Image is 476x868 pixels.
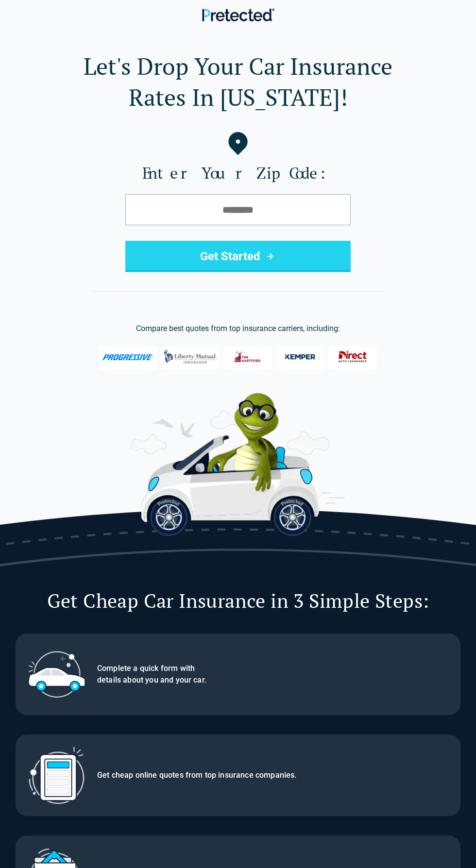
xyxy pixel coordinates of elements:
[125,241,351,272] button: Get Started
[228,347,267,367] img: The Hartford
[131,393,345,536] img: Perry the Turtle with car
[16,323,460,334] p: Compare best quotes from top insurance carriers, including:
[281,347,320,367] img: Kemper
[161,345,220,368] img: Liberty Mutual
[16,50,460,113] h1: Let's Drop Your Car Insurance Rates In [US_STATE]!
[97,663,449,686] p: Complete a quick form with details about you and your car.
[16,587,460,614] h2: Get Cheap Car Insurance in 3 Simple Steps:
[97,769,449,781] p: Get cheap online quotes from top insurance companies.
[27,746,85,804] img: Step 2: Get quotes
[202,8,274,21] img: Pretected
[102,354,154,361] img: Progressive
[16,163,460,183] label: Enter Your Zip Code:
[333,347,372,367] img: Direct General
[27,645,85,703] img: Step 1: Complete form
